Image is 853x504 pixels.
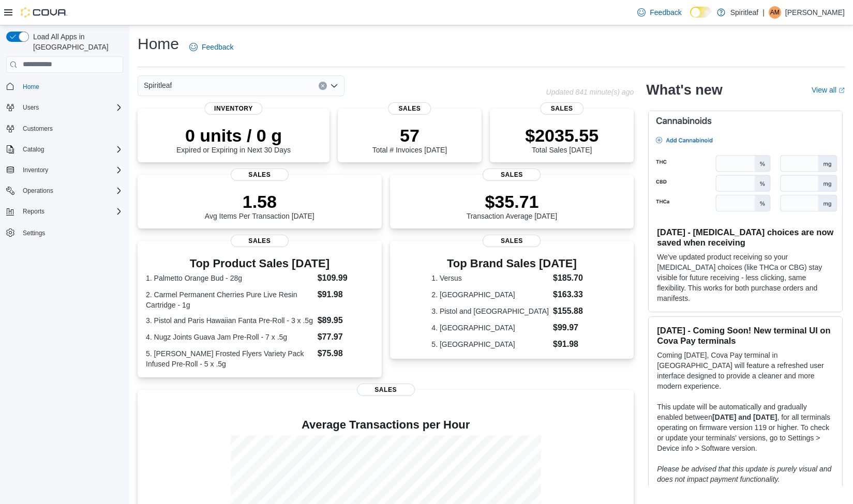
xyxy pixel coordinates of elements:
p: We've updated product receiving so your [MEDICAL_DATA] choices (like THCa or CBG) stay visible fo... [657,252,834,303]
h3: Top Product Sales [DATE] [146,257,373,270]
span: Feedback [650,7,681,18]
a: View allExternal link [812,86,845,94]
dd: $91.98 [318,288,373,301]
span: Settings [19,226,123,239]
span: Load All Apps in [GEOGRAPHIC_DATA] [29,32,123,52]
button: Reports [2,204,127,219]
button: Users [2,100,127,115]
span: Sales [231,169,289,181]
p: Coming [DATE], Cova Pay terminal in [GEOGRAPHIC_DATA] will feature a refreshed user interface des... [657,350,834,391]
h2: What's new [646,82,722,98]
dt: 2. [GEOGRAPHIC_DATA] [431,289,549,300]
button: Customers [2,121,127,136]
button: Home [2,79,127,94]
p: $35.71 [467,191,558,212]
span: Catalog [23,145,44,154]
strong: [DATE] and [DATE] [712,413,777,421]
span: Inventory [23,166,48,174]
p: Updated 841 minute(s) ago [546,88,634,96]
button: Inventory [19,164,52,176]
span: Operations [19,185,123,197]
p: 1.58 [205,191,315,212]
button: Users [19,101,43,114]
em: Please be advised that this update is purely visual and does not impact payment functionality. [657,465,831,483]
span: Customers [19,122,123,135]
p: | [762,6,765,19]
svg: External link [839,87,845,94]
button: Inventory [2,163,127,177]
dt: 1. Versus [431,273,549,283]
span: Home [19,80,123,93]
span: Sales [540,102,583,115]
dd: $185.70 [553,272,592,284]
span: Home [23,83,39,91]
button: Clear input [319,82,327,90]
p: 0 units / 0 g [176,125,291,146]
span: Users [19,101,123,114]
dd: $75.98 [318,347,373,360]
img: Cova [21,7,67,18]
a: Feedback [185,37,237,57]
span: Sales [357,384,415,396]
dt: 5. [GEOGRAPHIC_DATA] [431,339,549,349]
h4: Average Transactions per Hour [146,419,625,431]
span: Customers [23,125,53,133]
a: Customers [19,123,57,135]
span: Sales [483,169,541,181]
span: Sales [231,235,289,247]
dd: $89.95 [318,314,373,327]
dt: 3. Pistol and [GEOGRAPHIC_DATA] [431,306,549,316]
a: Home [19,81,43,93]
div: Avg Items Per Transaction [DATE] [205,191,315,220]
dt: 1. Palmetto Orange Bud - 28g [146,273,313,283]
dt: 3. Pistol and Paris Hawaiian Fanta Pre-Roll - 3 x .5g [146,315,313,326]
span: Settings [23,229,45,237]
nav: Complex example [6,75,123,267]
p: Spiritleaf [730,6,758,19]
a: Settings [19,227,49,239]
dd: $163.33 [553,288,592,301]
span: Inventory [205,102,262,115]
span: Inventory [19,164,123,176]
button: Catalog [19,143,48,156]
dt: 2. Carmel Permanent Cherries Pure Live Resin Cartridge - 1g [146,289,313,310]
button: Settings [2,225,127,240]
dd: $155.88 [553,305,592,317]
span: AM [770,6,780,19]
span: Operations [23,187,53,195]
dt: 5. [PERSON_NAME] Frosted Flyers Variety Pack Infused Pre-Roll - 5 x .5g [146,348,313,369]
dt: 4. [GEOGRAPHIC_DATA] [431,323,549,333]
div: Total # Invoices [DATE] [372,125,447,154]
dd: $109.99 [318,272,373,284]
button: Open list of options [330,82,338,90]
h1: Home [138,34,179,54]
div: Expired or Expiring in Next 30 Days [176,125,291,154]
h3: [DATE] - [MEDICAL_DATA] choices are now saved when receiving [657,227,834,248]
button: Operations [19,185,57,197]
span: Spiritleaf [144,79,172,91]
p: 57 [372,125,447,146]
span: Sales [483,235,541,247]
p: This update will be automatically and gradually enabled between , for all terminals operating on ... [657,402,834,453]
dt: 4. Nugz Joints Guava Jam Pre-Roll - 7 x .5g [146,332,313,342]
button: Operations [2,184,127,198]
input: Dark Mode [690,7,712,18]
div: Total Sales [DATE] [525,125,598,154]
dd: $77.97 [318,331,373,343]
div: Ayman M [769,6,781,19]
dd: $99.97 [553,322,592,334]
a: Feedback [633,2,685,23]
p: $2035.55 [525,125,598,146]
span: Reports [19,205,123,218]
span: Sales [388,102,431,115]
span: Feedback [202,42,233,52]
span: Reports [23,207,44,216]
p: [PERSON_NAME] [785,6,845,19]
div: Transaction Average [DATE] [467,191,558,220]
h3: [DATE] - Coming Soon! New terminal UI on Cova Pay terminals [657,325,834,346]
button: Catalog [2,142,127,157]
span: Users [23,103,39,112]
span: Catalog [19,143,123,156]
button: Reports [19,205,49,218]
